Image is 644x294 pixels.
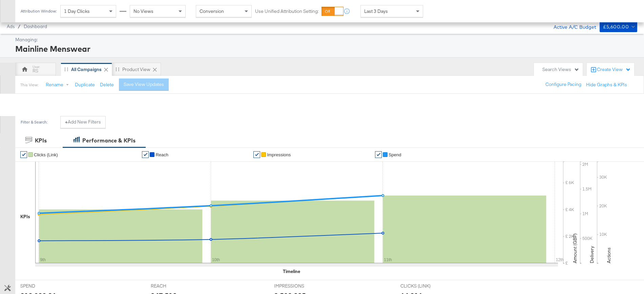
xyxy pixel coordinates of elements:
div: £5,600.00 [603,23,629,31]
button: +Add New Filters [60,116,106,128]
label: Use Unified Attribution Setting: [255,8,319,15]
text: Amount (GBP) [572,233,578,263]
a: Dashboard [24,24,47,29]
div: Performance & KPIs [82,137,136,144]
span: CLICKS (LINK) [400,283,451,289]
div: Mainline Menswear [15,43,636,54]
span: Spend [389,152,401,157]
div: KPIs [20,213,30,220]
strong: + [65,119,68,125]
div: Drag to reorder tab [64,67,68,71]
button: £5,600.00 [600,21,637,32]
span: No Views [133,8,153,14]
span: Last 3 Days [364,8,388,14]
span: Impressions [267,152,291,157]
button: Hide Graphs & KPIs [586,82,627,88]
span: Conversion [200,8,224,14]
div: Search Views [542,66,579,73]
a: ✔ [142,151,149,158]
span: SPEND [20,283,71,289]
div: Product View [122,66,150,73]
button: Rename [41,79,76,91]
div: Drag to reorder tab [116,67,119,71]
span: Clicks (Link) [34,152,58,157]
text: Actions [606,247,612,263]
div: Filter & Search: [20,120,48,125]
span: Ads [7,24,15,29]
div: KPIs [35,137,47,144]
div: This View: [20,82,38,88]
button: Delete [100,82,114,88]
a: ✔ [253,151,260,158]
div: Attribution Window: [20,9,57,14]
div: All Campaigns [71,66,102,73]
span: 1 Day Clicks [64,8,90,14]
div: Create View [597,66,631,73]
span: Reach [155,152,168,157]
div: RS [33,68,38,74]
a: ✔ [375,151,382,158]
text: Delivery [589,246,595,263]
span: REACH [151,283,202,289]
a: ✔ [20,151,27,158]
span: / [15,24,24,29]
div: Active A/C Budget [546,21,596,31]
div: Timeline [283,268,300,275]
div: Managing: [15,37,636,43]
button: Duplicate [75,82,95,88]
span: IMPRESSIONS [274,283,325,289]
button: Configure Pacing [541,78,586,91]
